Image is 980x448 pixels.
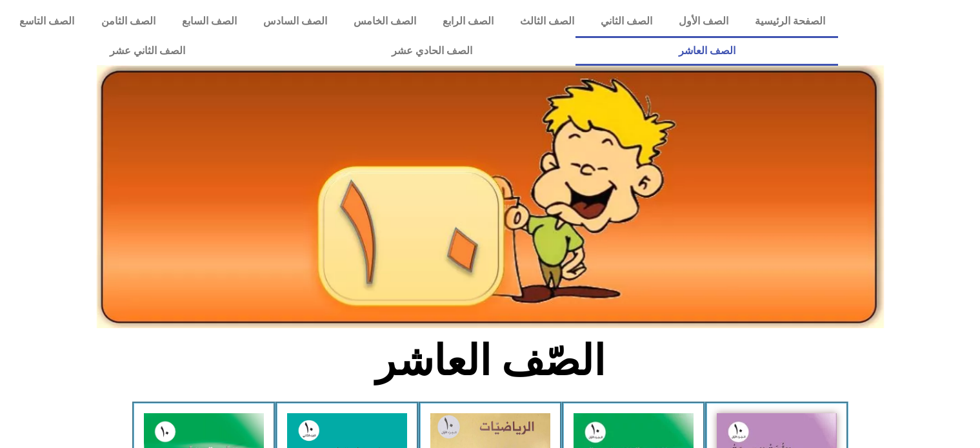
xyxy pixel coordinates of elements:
a: الصف الرابع [429,6,506,36]
a: الصف الثاني عشر [6,36,288,66]
a: الصف السابع [168,6,250,36]
a: الصف الحادي عشر [288,36,575,66]
a: الصف الثالث [506,6,587,36]
a: الصف العاشر [575,36,839,66]
a: الصف الثامن [88,6,168,36]
a: الصف السادس [250,6,340,36]
h2: الصّف العاشر [277,336,703,386]
a: الصف الخامس [340,6,429,36]
a: الصف الثاني [587,6,665,36]
a: الصف التاسع [6,6,88,36]
a: الصفحة الرئيسية [741,6,838,36]
a: الصف الأول [665,6,741,36]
